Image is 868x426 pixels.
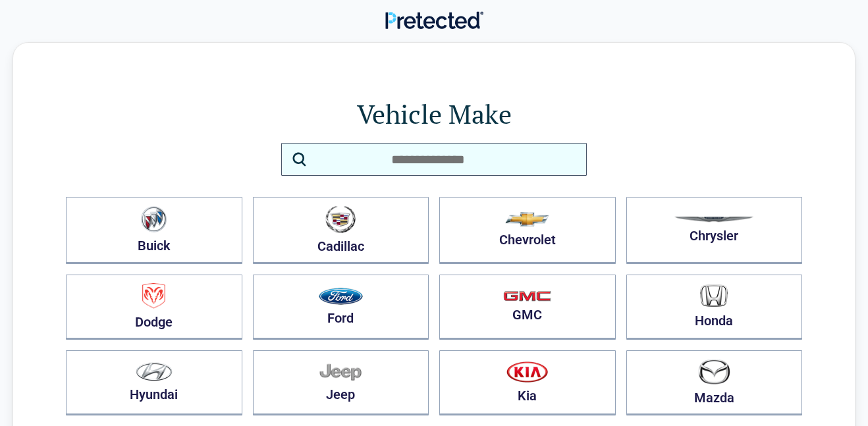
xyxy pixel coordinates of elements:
button: Jeep [253,350,429,415]
button: Chrysler [626,197,803,264]
button: Kia [439,350,616,415]
button: Cadillac [253,197,429,264]
button: Hyundai [66,350,242,415]
button: GMC [439,275,616,340]
button: Buick [66,197,242,264]
button: Mazda [626,350,803,415]
button: Chevrolet [439,197,616,264]
button: Dodge [66,275,242,340]
button: Honda [626,275,803,340]
button: Ford [253,275,429,340]
h1: Vehicle Make [66,95,802,132]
